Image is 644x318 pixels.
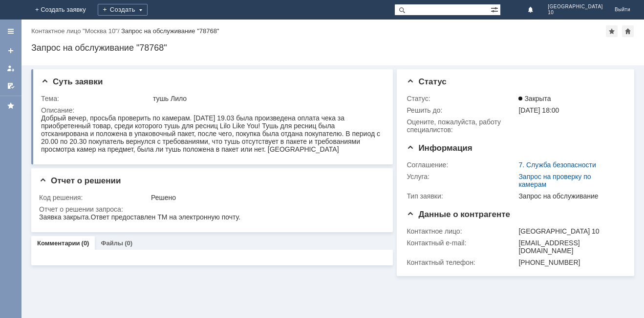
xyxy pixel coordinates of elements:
[518,227,620,235] div: [GEOGRAPHIC_DATA] 10
[407,106,516,114] div: Решить до:
[491,4,500,14] span: Расширенный поиск
[121,27,219,35] div: Запрос на обслуживание "78768"
[518,106,559,114] span: [DATE] 18:00
[41,95,151,102] div: Тема:
[125,239,132,247] div: (0)
[518,173,591,188] a: Запрос на проверку по камерам
[548,10,603,16] span: 10
[407,258,516,266] div: Контактный телефон:
[82,239,89,247] div: (0)
[31,27,121,35] div: /
[31,27,118,35] a: Контактное лицо "Москва 10"
[41,77,103,86] span: Суть заявки
[518,192,620,200] div: Запрос на обслуживание
[622,25,634,37] div: Сделать домашней страницей
[98,4,148,16] div: Создать
[407,210,510,219] span: Данные о контрагенте
[407,95,516,102] div: Статус:
[407,192,516,200] div: Тип заявки:
[3,60,19,76] a: Мои заявки
[153,95,380,102] div: тушь Лило
[3,78,19,94] a: Мои согласования
[407,173,516,180] div: Услуга:
[548,4,603,10] span: [GEOGRAPHIC_DATA]
[31,43,634,53] div: Запрос на обслуживание "78768"
[39,176,121,185] span: Отчет о решении
[39,205,382,213] div: Отчет о решении запроса:
[518,161,596,169] a: 7. Служба безопасности
[101,239,123,247] a: Файлы
[407,227,516,235] div: Контактное лицо:
[37,239,80,247] a: Комментарии
[407,143,472,153] span: Информация
[407,118,516,134] div: Oцените, пожалуйста, работу специалистов:
[41,106,382,114] div: Описание:
[518,258,620,266] div: [PHONE_NUMBER]
[3,43,19,59] a: Создать заявку
[407,161,516,169] div: Соглашение:
[518,95,551,102] span: Закрыта
[407,77,446,86] span: Статус
[518,239,620,255] div: [EMAIL_ADDRESS][DOMAIN_NAME]
[39,194,149,201] div: Код решения:
[606,25,618,37] div: Добавить в избранное
[151,194,380,201] div: Решено
[407,239,516,247] div: Контактный e-mail:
